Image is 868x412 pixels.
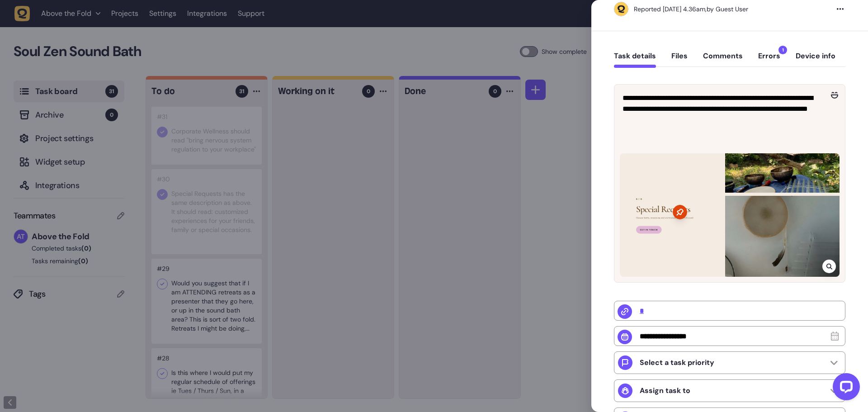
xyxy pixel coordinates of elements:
span: 1 [778,46,787,54]
button: Task details [614,52,656,68]
button: Device info [796,52,835,68]
div: by Guest User [634,5,748,14]
img: Guest User [614,2,628,16]
iframe: LiveChat chat widget [826,369,863,407]
button: Files [671,52,688,68]
p: Assign task to [640,386,690,395]
button: Errors [758,52,780,68]
div: Reported [DATE] 4.36am, [634,5,707,13]
button: Comments [703,52,743,68]
p: Select a task priority [640,358,714,367]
